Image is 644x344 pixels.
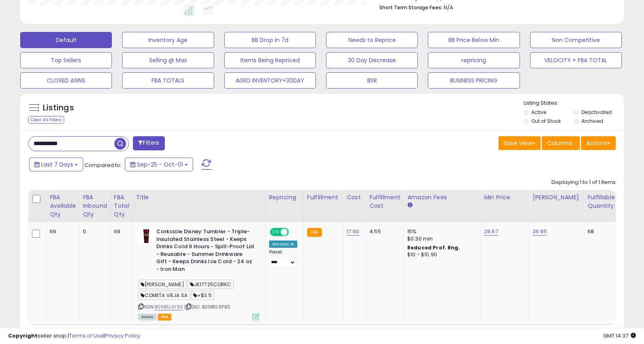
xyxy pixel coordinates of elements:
div: FBA Total Qty [114,193,129,219]
div: $0.30 min [407,235,474,243]
a: 17.60 [347,228,359,236]
div: Min Price [484,193,526,202]
a: Privacy Policy [105,332,140,340]
button: CLOSED ASINS [20,72,112,89]
button: 30 Day Decrease [326,52,418,68]
b: Corkcicle Disney Tumbler - Triple-Insulated Stainless Steel - Keeps Drinks Cold 9 Hours - Spill-P... [156,228,255,275]
span: | SKU: B09B5L6F8S [184,304,230,310]
button: BSR [326,72,418,89]
div: Amazon AI [269,241,297,248]
span: FBA [158,314,172,321]
button: Save View [499,136,541,150]
span: JK17725CORKC [187,280,234,289]
button: Default [20,32,112,48]
button: Last 7 Days [29,158,83,171]
button: BUSINESS PRICING [428,72,520,89]
label: Archived [581,118,603,125]
button: BB Drop in 7d [224,32,316,48]
a: B09B5L6F8S [155,304,183,310]
div: ASIN: [138,228,259,319]
strong: Copyright [8,332,38,340]
p: Listing States: [524,99,624,107]
button: Columns [542,136,580,150]
small: Amazon Fees. [407,202,412,209]
button: Non Competitive [530,32,622,48]
button: repricing [428,52,520,68]
div: seller snap | | [8,332,140,340]
div: Fulfillable Quantity [587,193,615,210]
div: Preset: [269,249,297,268]
span: ON [271,229,281,236]
button: BB Price Below Min [428,32,520,48]
div: Cost [347,193,362,202]
div: 69 [50,228,73,235]
img: 31Pjnwi0dDL._SL40_.jpg [138,228,154,244]
span: +$3.5 [191,291,214,300]
a: 29.67 [484,228,498,236]
div: Clear All Filters [28,116,64,124]
span: [PERSON_NAME] [138,280,187,289]
a: Terms of Use [69,332,103,340]
label: Deactivated [581,109,612,116]
span: N/A [444,4,453,11]
span: 2025-10-9 14:37 GMT [603,332,636,340]
button: FBA TOTALS [122,72,214,89]
b: Reduced Prof. Rng. [407,244,460,251]
span: Columns [547,139,572,147]
div: FBA inbound Qty [83,193,107,219]
small: FBA [307,228,322,237]
button: Filters [133,136,164,150]
div: 69 [114,228,126,235]
div: 4.55 [369,228,398,235]
div: Fulfillment [307,193,340,202]
div: $10 - $10.90 [407,251,474,258]
button: Actions [581,136,616,150]
a: 36.95 [532,228,547,236]
h5: Listings [43,102,74,114]
label: Out of Stock [531,118,561,125]
b: Short Term Storage Fees: [379,4,442,11]
div: Fulfillment Cost [369,193,400,210]
button: Sep-25 - Oct-01 [125,158,193,171]
button: AGED INVENTORY+30DAY [224,72,316,89]
button: Needs to Reprice [326,32,418,48]
span: All listings currently available for purchase on Amazon [138,314,157,321]
div: Amazon Fees [407,193,477,202]
span: Compared to: [84,161,122,169]
div: 0 [83,228,104,235]
label: Active [531,109,546,116]
button: Top Sellers [20,52,112,68]
span: COMETA VIEJA SA [138,291,190,300]
span: Last 7 Days [41,160,73,169]
div: 68 [587,228,612,235]
div: Title [136,193,262,202]
button: Inventory Age [122,32,214,48]
div: Repricing [269,193,300,202]
span: OFF [287,229,300,236]
div: FBA Available Qty [50,193,76,219]
div: Displaying 1 to 1 of 1 items [551,179,616,186]
button: VELOCITY + FBA TOTAL [530,52,622,68]
button: Items Being Repriced [224,52,316,68]
span: Sep-25 - Oct-01 [137,160,183,169]
div: [PERSON_NAME] [532,193,581,202]
div: 15% [407,228,474,235]
button: Selling @ Max [122,52,214,68]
